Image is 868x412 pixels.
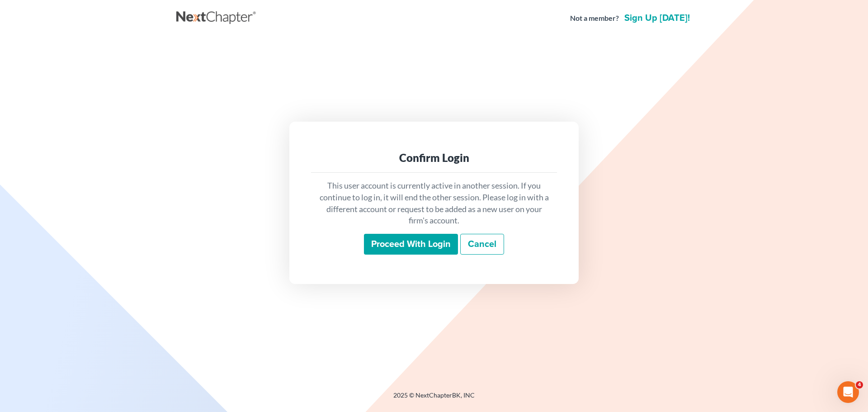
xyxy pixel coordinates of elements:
[856,381,863,388] span: 4
[176,391,692,407] div: 2025 © NextChapterBK, INC
[460,234,504,255] a: Cancel
[318,180,550,227] p: This user account is currently active in another session. If you continue to log in, it will end ...
[318,151,550,165] div: Confirm Login
[837,381,859,403] iframe: Intercom live chat
[623,14,692,23] a: Sign up [DATE]!
[570,13,619,24] strong: Not a member?
[364,234,458,255] input: Proceed with login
